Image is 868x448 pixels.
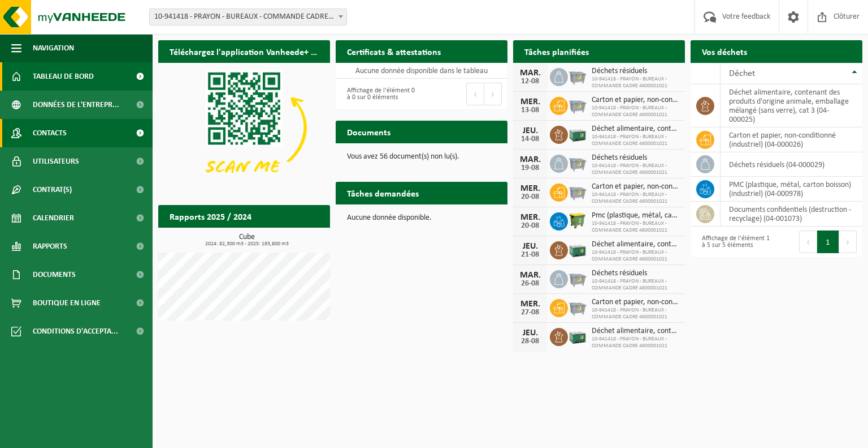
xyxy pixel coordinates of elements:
span: Utilisateurs [33,147,79,176]
span: 10-941418 - PRAYON - BUREAUX - COMMANDE CADRE 4600001021 [592,76,679,89]
span: 10-941418 - PRAYON - BUREAUX - COMMANDE CADRE 4600001021 [592,134,679,147]
div: Affichage de l'élément 1 à 5 sur 5 éléments [696,229,771,254]
img: WB-2500-GAL-GY-01 [568,95,587,114]
div: 12-08 [519,78,541,86]
td: documents confidentiels (destruction - recyclage) (04-001073) [721,202,862,227]
span: 10-941418 - PRAYON - BUREAUX - COMMANDE CADRE 4600001021 [592,220,679,234]
a: Consulter les rapports [232,227,329,250]
span: Navigation [33,34,74,62]
h2: Vos déchets [691,40,758,62]
span: Rapports [33,232,67,261]
h2: Téléchargez l'application Vanheede+ maintenant! [158,40,330,62]
p: Aucune donnée disponible. [347,214,496,222]
span: 10-941418 - PRAYON - BUREAUX - COMMANDE CADRE 4600001021 [592,278,679,292]
p: Vous avez 56 document(s) non lu(s). [347,153,496,161]
button: Previous [466,83,484,105]
img: WB-2500-GAL-GY-01 [568,66,587,86]
img: WB-2500-GAL-GY-01 [568,268,587,288]
h2: Documents [336,121,402,143]
img: WB-2500-GAL-GY-01 [568,182,587,201]
span: Carton et papier, non-conditionné (industriel) [592,182,679,191]
div: MER. [519,213,541,222]
span: Conditions d'accepta... [33,317,118,345]
button: 1 [817,231,839,253]
h3: Cube [164,233,330,247]
span: Boutique en ligne [33,289,101,317]
td: déchet alimentaire, contenant des produits d'origine animale, emballage mélangé (sans verre), cat... [721,84,862,127]
span: Carton et papier, non-conditionné (industriel) [592,298,679,307]
img: Download de VHEPlus App [158,63,330,192]
div: JEU. [519,242,541,251]
div: JEU. [519,126,541,135]
span: 10-941418 - PRAYON - BUREAUX - COMMANDE CADRE 4600001021 [592,249,679,263]
span: Déchet alimentaire, contenant des produits d'origine animale, emballage mélangé ... [592,240,679,249]
span: 10-941418 - PRAYON - BUREAUX - COMMANDE CADRE 4600001021 [592,307,679,321]
div: 20-08 [519,222,541,230]
div: Affichage de l'élément 0 à 0 sur 0 éléments [341,82,416,106]
img: PB-LB-0680-HPE-GN-01 [568,240,587,259]
div: 14-08 [519,135,541,143]
span: Déchets résiduels [592,67,679,76]
img: PB-LB-0680-HPE-GN-01 [568,326,587,345]
div: MAR. [519,155,541,164]
img: PB-LB-0680-HPE-GN-01 [568,124,587,143]
span: Déchet alimentaire, contenant des produits d'origine animale, emballage mélangé ... [592,327,679,336]
div: JEU. [519,328,541,338]
span: Contacts [33,119,67,147]
img: WB-1100-HPE-GN-50 [568,211,587,230]
span: Déchets résiduels [592,153,679,163]
img: WB-2500-GAL-GY-01 [568,153,587,172]
span: Données de l'entrepr... [33,91,119,119]
img: WB-2500-GAL-GY-01 [568,297,587,317]
span: 10-941418 - PRAYON - BUREAUX - COMMANDE CADRE 4600001021 - FLÉMALLE [149,8,347,25]
span: 2024: 82,300 m3 - 2025: 193,800 m3 [164,241,330,247]
button: Previous [799,231,817,253]
span: 10-941418 - PRAYON - BUREAUX - COMMANDE CADRE 4600001021 [592,191,679,205]
h2: Rapports 2025 / 2024 [158,205,263,227]
div: MER. [519,184,541,193]
h2: Tâches demandées [336,182,430,204]
div: 19-08 [519,164,541,172]
span: Déchets résiduels [592,269,679,278]
div: MER. [519,97,541,106]
span: Pmc (plastique, métal, carton boisson) (industriel) [592,211,679,220]
span: 10-941418 - PRAYON - BUREAUX - COMMANDE CADRE 4600001021 [592,163,679,176]
td: déchets résiduels (04-000029) [721,152,862,177]
div: 28-08 [519,338,541,345]
div: 26-08 [519,280,541,288]
button: Next [839,231,857,253]
div: 27-08 [519,309,541,317]
button: Next [484,83,502,105]
div: 21-08 [519,251,541,259]
h2: Certificats & attestations [336,40,452,62]
span: Tableau de bord [33,62,94,91]
span: Contrat(s) [33,176,72,204]
div: MAR. [519,69,541,78]
span: Calendrier [33,204,74,232]
td: carton et papier, non-conditionné (industriel) (04-000026) [721,127,862,152]
span: Documents [33,261,76,289]
td: Aucune donnée disponible dans le tableau [336,63,507,79]
div: 13-08 [519,106,541,114]
span: 10-941418 - PRAYON - BUREAUX - COMMANDE CADRE 4600001021 - FLÉMALLE [150,9,346,25]
h2: Tâches planifiées [513,40,600,62]
span: Déchet alimentaire, contenant des produits d'origine animale, emballage mélangé ... [592,125,679,134]
div: MER. [519,300,541,309]
span: Déchet [729,69,755,78]
span: Carton et papier, non-conditionné (industriel) [592,96,679,105]
div: 20-08 [519,193,541,201]
div: MAR. [519,271,541,280]
span: 10-941418 - PRAYON - BUREAUX - COMMANDE CADRE 4600001021 [592,105,679,118]
td: PMC (plastique, métal, carton boisson) (industriel) (04-000978) [721,177,862,202]
span: 10-941418 - PRAYON - BUREAUX - COMMANDE CADRE 4600001021 [592,336,679,349]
